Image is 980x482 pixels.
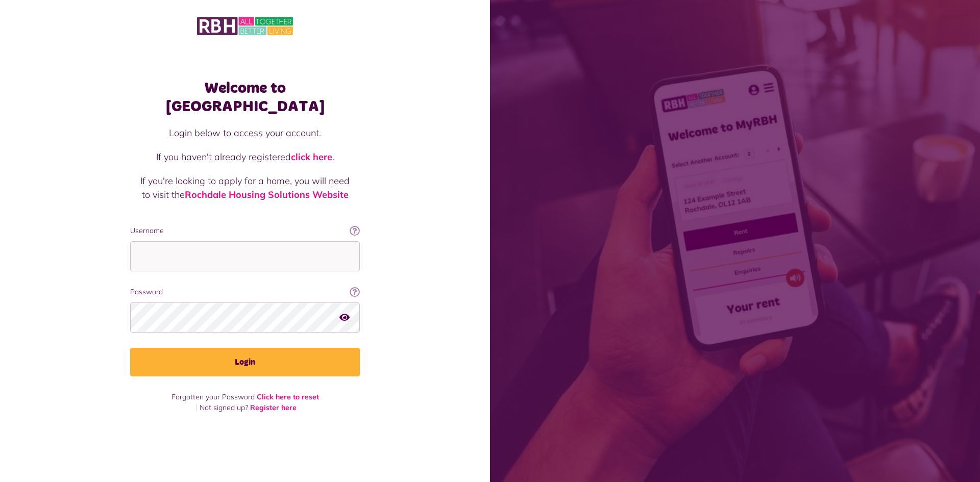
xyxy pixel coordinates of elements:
[130,225,360,236] label: Username
[130,79,360,116] h1: Welcome to [GEOGRAPHIC_DATA]
[257,392,319,401] a: Click here to reset
[140,126,350,140] p: Login below to access your account.
[197,15,293,37] img: MyRBH
[130,287,360,297] label: Password
[140,150,350,164] p: If you haven't already registered .
[171,392,255,401] span: Forgotten your Password
[291,151,332,163] a: click here
[140,174,350,201] p: If you're looking to apply for a home, you will need to visit the
[130,348,360,376] button: Login
[200,403,248,412] span: Not signed up?
[250,403,297,412] a: Register here
[185,189,349,200] a: Rochdale Housing Solutions Website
